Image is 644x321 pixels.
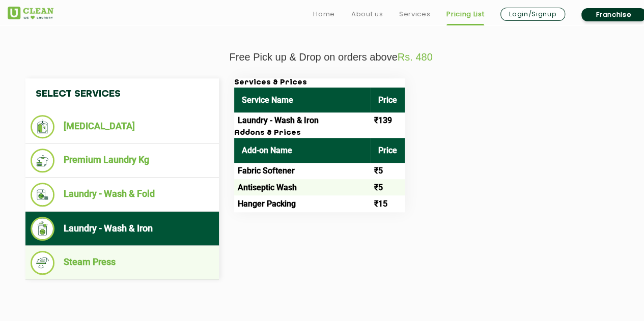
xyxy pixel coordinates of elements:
td: Laundry - Wash & Iron [234,112,371,129]
th: Price [371,87,405,112]
a: About us [351,8,383,20]
h3: Services & Prices [234,78,405,87]
img: Laundry - Wash & Iron [31,217,54,241]
th: Add-on Name [234,138,371,163]
h4: Select Services [25,78,219,110]
th: Service Name [234,87,371,112]
li: Premium Laundry Kg [31,149,214,172]
td: Antiseptic Wash [234,179,371,195]
img: UClean Laundry and Dry Cleaning [8,7,53,19]
td: ₹5 [371,163,405,179]
td: Hanger Packing [234,195,371,212]
a: Login/Signup [500,8,565,21]
a: Home [313,8,335,20]
li: Laundry - Wash & Iron [31,217,214,241]
img: Premium Laundry Kg [31,149,54,172]
td: Fabric Softener [234,163,371,179]
a: Services [399,8,430,20]
li: [MEDICAL_DATA] [31,115,214,138]
span: Rs. 480 [398,51,433,63]
td: ₹15 [371,195,405,212]
img: Laundry - Wash & Fold [31,183,54,207]
td: ₹5 [371,179,405,195]
td: ₹139 [371,112,405,129]
img: Steam Press [31,251,54,275]
li: Laundry - Wash & Fold [31,183,214,207]
th: Price [371,138,405,163]
img: Dry Cleaning [31,115,54,138]
h3: Addons & Prices [234,129,405,138]
a: Pricing List [446,8,484,20]
li: Steam Press [31,251,214,275]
